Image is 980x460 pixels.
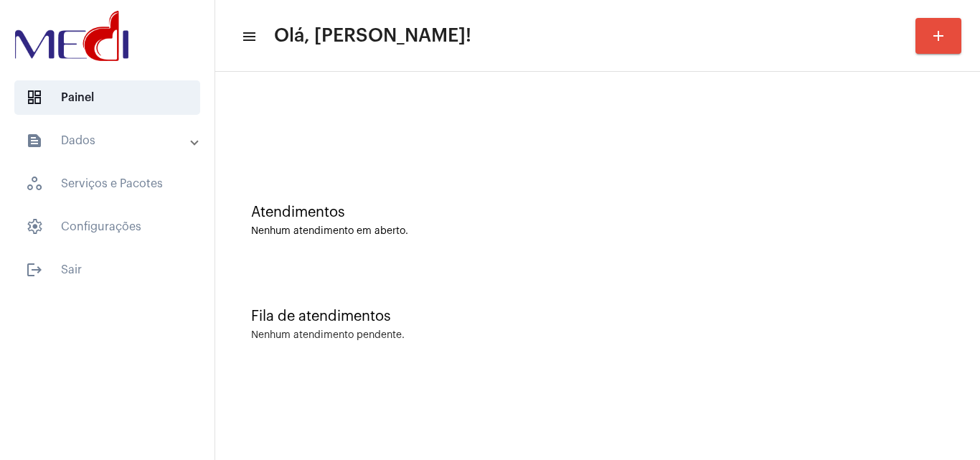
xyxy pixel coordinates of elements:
mat-panel-title: Dados [26,132,192,149]
div: Atendimentos [251,205,944,220]
mat-icon: add [930,27,947,44]
span: Serviços e Pacotes [14,166,200,201]
span: Olá, [PERSON_NAME]! [274,24,471,47]
mat-icon: sidenav icon [26,261,43,278]
img: d3a1b5fa-500b-b90f-5a1c-719c20e9830b.png [11,7,132,65]
span: sidenav icon [26,175,43,192]
div: Nenhum atendimento em aberto. [251,226,944,237]
mat-icon: sidenav icon [26,132,43,149]
span: sidenav icon [26,218,43,235]
span: Configurações [14,210,200,244]
mat-icon: sidenav icon [241,28,255,45]
div: Fila de atendimentos [251,309,944,324]
div: Nenhum atendimento pendente. [251,330,405,341]
span: Sair [14,253,200,287]
span: Painel [14,80,200,115]
span: sidenav icon [26,89,43,106]
mat-expansion-panel-header: sidenav iconDados [9,123,215,158]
